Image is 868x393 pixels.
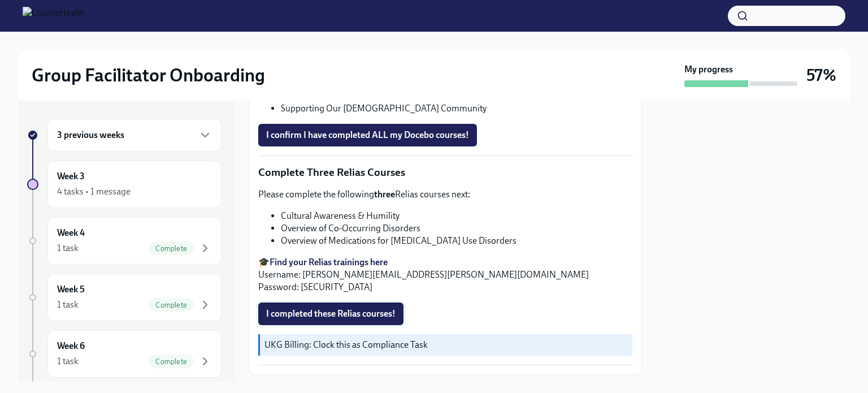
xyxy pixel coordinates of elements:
li: Overview of Medications for [MEDICAL_DATA] Use Disorders [281,235,632,247]
div: 1 task [57,355,79,368]
h6: Week 3 [57,170,85,183]
div: 4 tasks • 1 message [57,185,131,198]
p: 🎓 Username: [PERSON_NAME][EMAIL_ADDRESS][PERSON_NAME][DOMAIN_NAME] Password: [SECURITY_DATA] [258,256,632,293]
a: Find your Relias trainings here [270,257,388,267]
span: Complete [149,244,194,253]
div: 1 task [57,299,79,311]
li: Overview of Co-Occurring Disorders [281,222,632,235]
h6: Week 4 [57,227,85,239]
a: Week 34 tasks • 1 message [27,161,222,208]
h6: Week 6 [57,340,85,352]
div: 1 task [57,242,79,254]
button: I confirm I have completed ALL my Docebo courses! [258,124,477,146]
a: Week 61 taskComplete [27,330,222,378]
span: I completed these Relias courses! [266,308,396,319]
a: Week 51 taskComplete [27,274,222,321]
strong: My progress [684,63,733,76]
img: CharlieHealth [23,7,85,25]
div: 3 previous weeks [47,119,222,152]
span: I confirm I have completed ALL my Docebo courses! [266,129,469,141]
li: Supporting Our [DEMOGRAPHIC_DATA] Community [281,102,632,115]
p: Complete Three Relias Courses [258,165,632,180]
button: I completed these Relias courses! [258,303,403,325]
span: Complete [149,301,194,309]
p: UKG Billing: Clock this as Compliance Task [264,339,628,351]
h6: Week 5 [57,283,85,296]
h2: Group Facilitator Onboarding [32,64,265,87]
strong: three [374,189,395,200]
h3: 57% [806,65,836,85]
p: Please complete the following Relias courses next: [258,188,632,201]
li: Cultural Awareness & Humility [281,210,632,222]
a: Week 41 taskComplete [27,217,222,265]
span: Complete [149,357,194,366]
h6: 3 previous weeks [57,129,124,141]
